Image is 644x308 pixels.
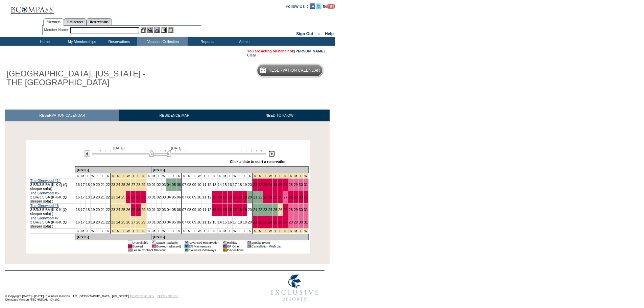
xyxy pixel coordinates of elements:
td: Thanksgiving [136,229,141,234]
a: 22 [258,220,262,224]
a: 18 [86,195,90,199]
a: 17 [233,195,237,199]
a: 17 [233,183,237,187]
td: W [90,229,95,234]
a: 29 [294,208,298,212]
a: 26 [126,220,130,224]
td: New Year's [303,173,308,179]
a: 02 [157,195,161,199]
a: NEED TO KNOW [229,110,330,121]
a: 08 [187,183,191,187]
a: 03 [162,220,166,224]
img: Become our fan on Facebook [310,3,315,9]
img: Subscribe to our YouTube Channel [323,4,335,9]
td: Christmas [283,173,288,179]
a: The Glenwood #6 [30,204,59,208]
a: 14 [218,183,222,187]
a: Subscribe to our YouTube Channel [323,4,335,8]
a: 15 [223,195,227,199]
a: 13 [212,183,216,187]
a: 11 [202,220,206,224]
a: 19 [243,195,247,199]
a: 14 [218,220,222,224]
td: Thanksgiving [111,229,116,234]
td: [DATE] [151,167,308,173]
a: 08 [187,220,191,224]
td: Thanksgiving [131,173,136,179]
a: 21 [101,183,105,187]
td: New Year's [288,173,293,179]
td: T [85,173,90,179]
a: 21 [101,195,105,199]
span: [DATE] [113,146,125,150]
a: 15 [223,208,227,212]
a: 06 [177,220,181,224]
a: 23 [263,195,267,199]
a: 16 [228,208,232,212]
h5: Reservation Calendar [268,68,320,73]
a: [PERSON_NAME] [294,49,325,53]
a: 24 [116,220,120,224]
a: 28 [289,183,293,187]
a: 17 [233,220,237,224]
a: 29 [294,183,298,187]
a: 19 [91,220,95,224]
a: 04 [167,220,171,224]
a: 10 [197,208,201,212]
a: 03 [162,183,166,187]
a: The Glenwood #7 [30,216,59,220]
td: F [100,229,105,234]
td: T [95,173,100,179]
td: S [146,229,151,234]
a: 18 [238,208,242,212]
a: 22 [258,208,262,212]
td: T [166,229,171,234]
img: Previous [84,150,90,157]
td: Thanksgiving [111,173,116,179]
td: M [222,173,227,179]
img: b_edit.gif [141,27,146,33]
a: 18 [238,220,242,224]
img: Exclusive Resorts [264,271,325,305]
td: Thanksgiving [131,229,136,234]
a: 17 [81,183,85,187]
td: Admin [225,37,262,46]
a: 27 [131,183,135,187]
a: 05 [172,220,176,224]
td: F [207,173,212,179]
td: W [232,173,237,179]
a: 21 [253,183,257,187]
span: :: [318,31,320,36]
a: 25 [121,183,125,187]
td: S [217,173,222,179]
td: Christmas [263,173,268,179]
a: 10 [197,195,201,199]
a: 26 [126,195,130,199]
a: 20 [96,183,100,187]
a: 13 [212,195,216,199]
a: 30 [147,183,151,187]
a: 19 [243,220,247,224]
a: 12 [207,220,211,224]
a: 28 [136,220,140,224]
td: S [105,173,111,179]
a: 05 [172,208,176,212]
a: 23 [111,208,115,212]
a: 24 [116,195,120,199]
td: S [75,229,80,234]
a: 17 [233,208,237,212]
td: New Year's [298,173,303,179]
a: 11 [202,195,206,199]
a: 10 [197,183,201,187]
a: 16 [76,220,80,224]
a: 17 [81,220,85,224]
a: 01 [152,208,156,212]
td: T [156,173,161,179]
td: F [242,173,247,179]
a: 29 [141,208,145,212]
a: 27 [131,195,135,199]
a: 24 [116,183,120,187]
a: 28 [136,208,140,212]
td: Thanksgiving [126,173,131,179]
a: 16 [76,195,80,199]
